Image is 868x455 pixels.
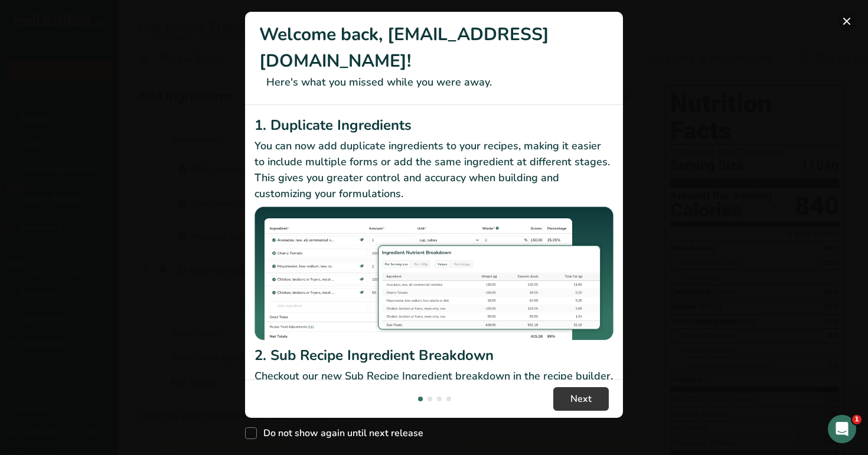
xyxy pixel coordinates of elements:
[259,74,609,90] p: Here's what you missed while you were away.
[254,345,614,366] h2: 2. Sub Recipe Ingredient Breakdown
[254,114,614,136] h2: 1. Duplicate Ingredients
[553,387,609,411] button: Next
[254,138,614,202] p: You can now add duplicate ingredients to your recipes, making it easier to include multiple forms...
[852,415,862,424] span: 1
[570,392,592,406] span: Next
[254,207,614,341] img: Duplicate Ingredients
[254,368,614,416] p: Checkout our new Sub Recipe Ingredient breakdown in the recipe builder. You can now see your Reci...
[259,21,609,74] h1: Welcome back, [EMAIL_ADDRESS][DOMAIN_NAME]!
[257,427,423,439] span: Do not show again until next release
[828,415,856,443] iframe: Intercom live chat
